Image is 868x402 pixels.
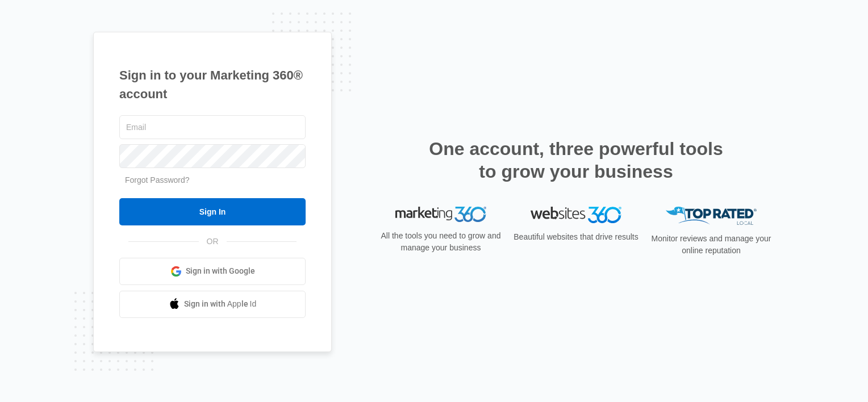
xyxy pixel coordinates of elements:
input: Email [119,115,306,139]
p: All the tools you need to grow and manage your business [377,230,504,254]
img: Marketing 360 [395,207,486,223]
span: OR [199,236,227,248]
p: Monitor reviews and manage your online reputation [648,233,775,257]
img: Top Rated Local [666,207,757,225]
a: Sign in with Apple Id [119,291,306,318]
p: Beautiful websites that drive results [512,231,640,243]
img: Websites 360 [531,207,621,223]
span: Sign in with Apple Id [184,298,257,310]
input: Sign In [119,198,306,225]
a: Forgot Password? [125,175,190,185]
h1: Sign in to your Marketing 360® account [119,66,306,103]
h2: One account, three powerful tools to grow your business [425,137,727,183]
span: Sign in with Google [186,265,255,277]
a: Sign in with Google [119,258,306,285]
